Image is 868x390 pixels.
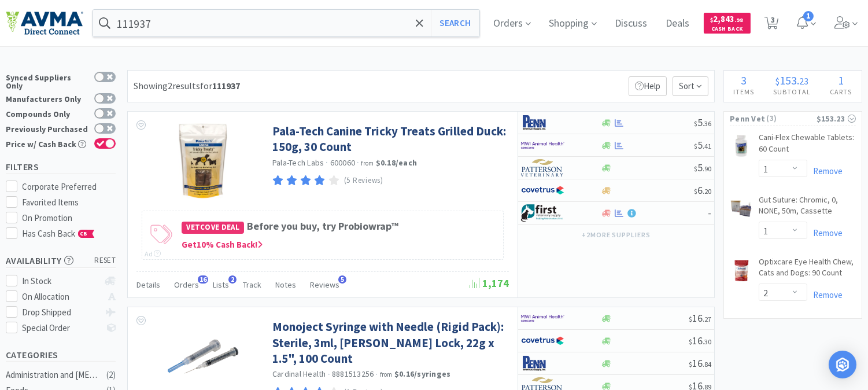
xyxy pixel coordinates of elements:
[764,75,821,86] div: .
[662,19,695,29] a: Deals
[182,218,497,235] h4: Before you buy, try Probiowrap™
[703,360,711,369] span: . 84
[179,123,227,198] img: c3d56e0b396b40769b14a960639df3b3_114913.jpeg
[708,206,711,219] span: -
[212,80,240,91] strong: 111937
[759,256,856,284] a: Optixcare Eye Health Chew, Cats and Dogs: 90 Count
[689,334,711,347] span: 16
[213,279,229,290] span: Lists
[145,248,161,259] div: Ad
[703,315,711,323] span: . 27
[275,279,296,290] span: Notes
[780,73,797,87] span: 153
[821,86,862,97] h4: Carts
[95,255,116,267] span: reset
[272,123,506,155] a: Pala-Tech Canine Tricky Treats Grilled Duck: 150g, 30 Count
[817,112,856,125] div: $153.23
[711,13,744,24] span: 2,843
[136,279,160,290] span: Details
[198,275,208,284] span: 16
[703,119,711,128] span: . 36
[807,165,843,176] a: Remove
[694,142,697,150] span: $
[376,369,378,380] span: ·
[765,113,816,124] span: ( 3 )
[182,239,263,250] span: Get 10 % Cash Back!
[689,360,692,369] span: $
[23,321,99,335] div: Special Order
[174,279,199,290] span: Orders
[703,164,711,173] span: . 90
[703,337,711,346] span: . 30
[6,138,88,148] div: Price w/ Cash Back
[689,356,711,370] span: 16
[332,369,374,379] span: 8881513256
[730,259,753,282] img: 675ecce21e7f41d581b3bfc764b9041b_800921.png
[394,369,451,379] strong: $0.16 / syringes
[689,311,711,325] span: 16
[730,197,753,220] img: edbcf457af9f47f2b44ed0e98d9de693_159140.png
[6,254,116,267] h5: Availability
[800,75,809,87] span: 23
[380,370,393,378] span: from
[694,164,697,173] span: $
[803,11,814,21] span: 1
[344,175,383,187] p: (5 Reviews)
[23,306,99,319] div: Drop Shipped
[361,159,374,167] span: from
[79,230,90,237] span: CB
[521,204,564,222] img: 67d67680309e4a0bb49a5ff0391dcc42_6.png
[703,187,711,196] span: . 20
[470,277,509,290] span: 1,174
[673,76,708,96] span: Sort
[741,73,747,87] span: 3
[328,369,330,380] span: ·
[23,180,116,194] div: Corporate Preferred
[521,159,564,176] img: f5e969b455434c6296c6d81ef179fa71_3.png
[521,114,564,131] img: e1133ece90fa4a959c5ae41b0808c578_9.png
[704,8,751,39] a: $2,843.98Cash Back
[760,20,784,30] a: 3
[310,279,339,290] span: Reviews
[272,369,326,379] a: Cardinal Health
[764,86,821,97] h4: Subtotal
[182,222,244,234] span: Vetcove Deal
[23,274,99,288] div: In Stock
[272,157,324,168] a: Pala-Tech Labs
[839,73,844,87] span: 1
[338,275,346,284] span: 5
[689,315,692,323] span: $
[703,142,711,150] span: . 41
[629,76,667,96] p: Help
[521,332,564,349] img: 77fca1acd8b6420a9015268ca798ef17_1.png
[6,160,116,174] h5: Filters
[6,348,116,362] h5: Categories
[776,75,780,87] span: $
[23,196,116,209] div: Favorited Items
[357,157,359,168] span: ·
[243,279,261,290] span: Track
[694,116,711,129] span: 5
[228,275,237,284] span: 2
[23,290,99,304] div: On Allocation
[724,86,764,97] h4: Items
[694,183,711,197] span: 6
[200,80,240,91] span: for
[735,16,744,24] span: . 98
[521,182,564,199] img: 77fca1acd8b6420a9015268ca798ef17_1.png
[689,337,692,346] span: $
[711,16,714,24] span: $
[730,112,765,125] span: Penn Vet
[6,123,88,133] div: Previously Purchased
[272,319,506,366] a: Monoject Syringe with Needle (Rigid Pack): Sterile, 3ml, [PERSON_NAME] Lock, 22g x 1.5", 100 Count
[6,93,88,103] div: Manufacturers Only
[611,19,652,29] a: Discuss
[23,228,95,239] span: Has Cash Back
[326,157,328,168] span: ·
[431,10,479,36] button: Search
[694,119,697,128] span: $
[730,134,753,157] img: bb34df12c7ec47668f72623dbdc7797b_157905.png
[711,26,744,34] span: Cash Back
[6,72,88,90] div: Synced Suppliers Only
[694,187,697,196] span: $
